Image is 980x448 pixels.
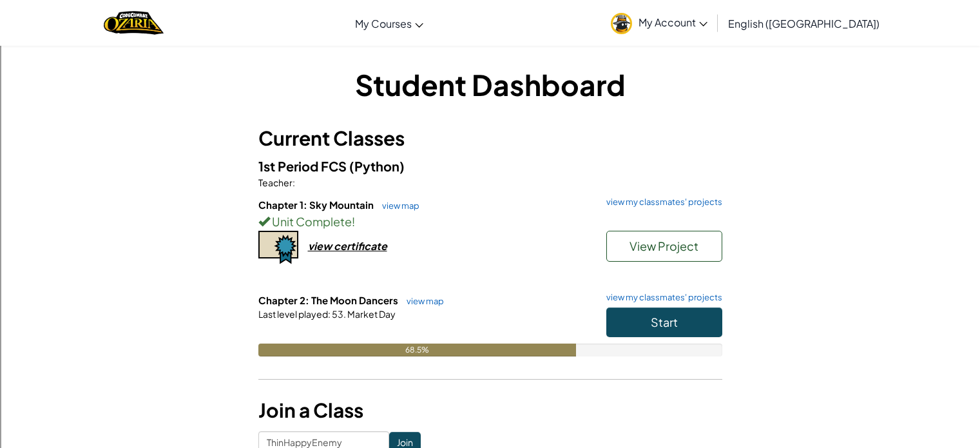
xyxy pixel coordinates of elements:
[349,6,430,41] a: My Courses
[104,10,164,36] img: Home
[722,6,886,41] a: English ([GEOGRAPHIC_DATA])
[728,17,879,30] span: English ([GEOGRAPHIC_DATA])
[104,10,164,36] a: Ozaria by CodeCombat logo
[355,17,412,30] span: My Courses
[639,15,707,29] span: My Account
[611,13,632,34] img: avatar
[604,3,714,43] a: My Account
